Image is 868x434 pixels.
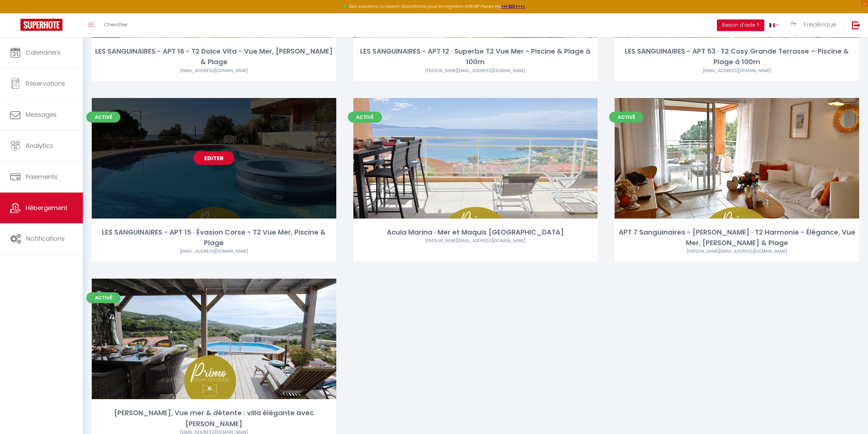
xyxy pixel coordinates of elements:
[26,172,58,181] span: Paiements
[99,13,133,37] a: Chercher
[26,234,65,243] span: Notifications
[26,110,57,119] span: Messages
[353,68,598,74] div: Airbnb
[353,227,598,238] div: Acula Marina · Mer et Maquis [GEOGRAPHIC_DATA]
[86,292,120,303] span: Activé
[501,3,525,9] a: >>> ICI <<<<
[92,408,336,429] div: [PERSON_NAME], Vue mer & détente : villa élégante avec [PERSON_NAME]
[348,112,382,123] span: Activé
[789,19,799,30] img: ...
[609,112,643,123] span: Activé
[92,46,336,68] div: LES SANGUINAIRES - APT 16 - T2 Dolce Vita - Vue Mer, [PERSON_NAME] & Plage
[104,21,128,28] span: Chercher
[26,48,61,57] span: Calendriers
[92,248,336,255] div: Airbnb
[615,248,859,255] div: Airbnb
[26,141,53,150] span: Analytics
[92,68,336,74] div: Airbnb
[353,46,598,68] div: LES SANGUINAIRES - APT 12 · Superbe T2 Vue Mer - Piscine & Plage à 100m
[92,227,336,249] div: LES SANGUINAIRES - APT 15 · Évasion Corse - T2 Vue Mer, Piscine & Plage
[852,21,860,29] img: logout
[615,68,859,74] div: Airbnb
[804,20,836,29] span: Frédérique
[193,151,234,165] a: Editer
[26,204,68,212] span: Hébergement
[26,79,65,88] span: Réservations
[86,112,120,123] span: Activé
[717,19,764,31] button: Besoin d'aide ?
[784,13,845,37] a: ... Frédérique
[20,19,62,31] img: Super Booking
[615,46,859,68] div: LES SANGUINAIRES - APT 53 · T2 Cosy Grande Terrasse – Piscine & Plage à 100m
[353,238,598,244] div: Airbnb
[615,227,859,249] div: APT 7 Sanguinaires - [PERSON_NAME] · T2 Harmonie - Élégance, Vue Mer, [PERSON_NAME] & Plage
